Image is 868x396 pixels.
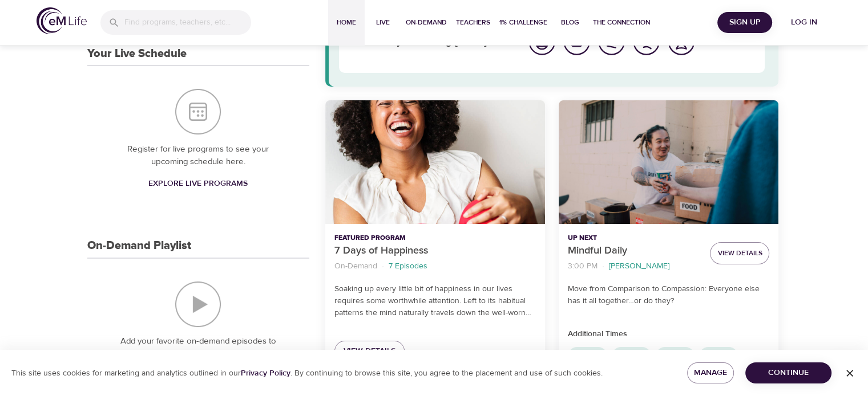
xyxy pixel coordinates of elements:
[389,260,427,272] p: 7 Episodes
[568,260,597,272] p: 3:00 PM
[334,260,377,272] p: On-Demand
[87,239,191,252] h3: On-Demand Playlist
[777,12,831,33] button: Log in
[568,243,701,259] p: Mindful Daily
[334,233,536,243] p: Featured Program
[110,143,286,169] p: Register for live programs to see your upcoming schedule here.
[612,347,651,365] div: 3:30 PM
[175,89,221,134] img: Your Live Schedule
[456,17,490,28] span: Teachers
[745,362,831,383] button: Continue
[110,335,286,361] p: Add your favorite on-demand episodes to create a personalized playlist.
[568,283,769,307] p: Move from Comparison to Compassion: Everyone else has it all together…or do they?
[754,366,822,380] span: Continue
[568,328,769,340] p: Additional Times
[699,347,738,365] div: 4:30 PM
[556,17,584,28] span: Blog
[722,15,768,30] span: Sign Up
[559,100,778,224] button: Mindful Daily
[325,100,545,224] button: 7 Days of Happiness
[568,259,701,274] nav: breadcrumb
[382,259,384,274] li: ·
[696,366,725,380] span: Manage
[499,17,547,28] span: 1% Challenge
[344,344,395,358] span: View Details
[124,10,251,35] input: Find programs, teachers, etc...
[602,259,604,274] li: ·
[687,362,734,383] button: Manage
[144,173,252,194] a: Explore Live Programs
[717,247,762,259] span: View Details
[656,347,695,365] div: 4:00 PM
[334,259,536,274] nav: breadcrumb
[593,17,650,28] span: The Connection
[241,368,290,378] a: Privacy Policy
[333,17,360,28] span: Home
[334,243,536,259] p: 7 Days of Happiness
[148,177,248,191] span: Explore Live Programs
[710,242,769,264] button: View Details
[568,347,607,365] div: 3:00 PM
[717,12,772,33] button: Sign Up
[37,7,87,34] img: logo
[609,260,669,272] p: [PERSON_NAME]
[87,47,187,60] h3: Your Live Schedule
[781,15,827,30] span: Log in
[334,283,536,319] p: Soaking up every little bit of happiness in our lives requires some worthwhile attention. Left to...
[334,341,405,362] a: View Details
[369,17,397,28] span: Live
[175,281,221,327] img: On-Demand Playlist
[406,17,447,28] span: On-Demand
[568,233,701,243] p: Up Next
